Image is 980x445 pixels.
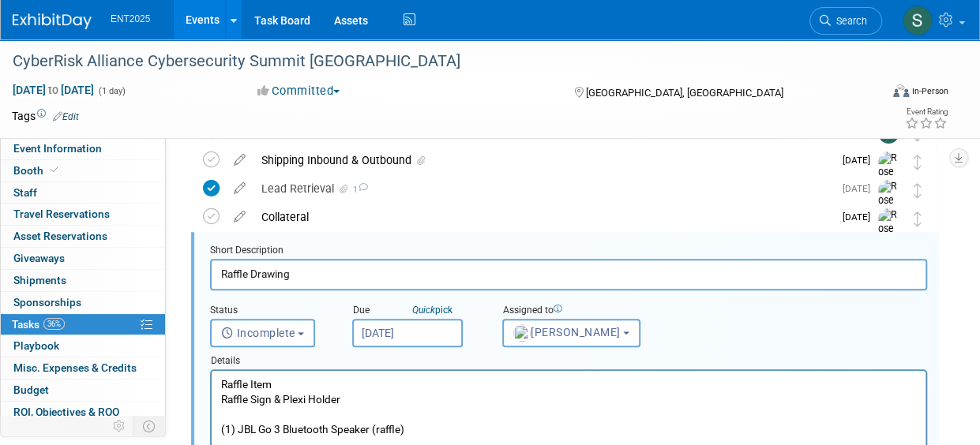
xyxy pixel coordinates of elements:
[210,347,927,369] div: Details
[12,83,95,97] span: [DATE] [DATE]
[914,211,922,226] i: Move task
[12,108,79,124] td: Tags
[351,185,368,195] span: 1
[13,361,137,374] span: Misc. Expenses & Credits
[253,147,833,174] div: Shipping Inbound & Outbound
[46,84,61,96] span: to
[13,383,49,396] span: Budget
[352,304,479,319] div: Due
[226,153,253,167] a: edit
[133,416,166,436] td: Toggle Event Tabs
[513,326,621,338] span: [PERSON_NAME]
[914,183,922,198] i: Move task
[1,160,165,181] a: Booth
[878,180,902,236] img: Rose Bodin
[13,339,59,352] span: Playbook
[226,210,253,224] a: edit
[253,204,833,230] div: Collateral
[13,13,92,29] img: ExhibitDay
[1,402,165,423] a: ROI, Objectives & ROO
[843,211,878,222] span: [DATE]
[409,304,456,316] a: Quickpick
[1,380,165,401] a: Budget
[1,292,165,313] a: Sponsorships
[412,305,435,316] i: Quick
[1,270,165,291] a: Shipments
[51,166,58,174] i: Booth reservation complete
[210,319,315,347] button: Incomplete
[7,47,869,76] div: CyberRisk Alliance Cybersecurity Summit [GEOGRAPHIC_DATA]
[502,319,640,347] button: [PERSON_NAME]
[210,304,329,319] div: Status
[352,319,463,347] input: Due Date
[878,208,902,264] img: Rose Bodin
[903,6,933,36] img: Stephanie Silva
[13,142,102,155] span: Event Information
[13,164,62,177] span: Booth
[13,186,37,199] span: Staff
[13,406,119,418] span: ROI, Objectives & ROO
[878,151,902,208] img: Rose Bodin
[1,357,165,379] a: Misc. Expenses & Credits
[53,111,79,122] a: Edit
[809,7,882,35] a: Search
[13,274,66,286] span: Shipments
[812,82,948,106] div: Event Format
[13,208,110,220] span: Travel Reservations
[843,183,878,194] span: [DATE]
[1,138,165,159] a: Event Information
[1,226,165,247] a: Asset Reservations
[253,175,833,202] div: Lead Retrieval
[210,259,927,290] input: Name of task or a short description
[905,108,948,116] div: Event Rating
[43,318,65,330] span: 36%
[831,15,867,27] span: Search
[97,86,126,96] span: (1 day)
[106,416,133,436] td: Personalize Event Tab Strip
[13,296,81,309] span: Sponsorships
[893,84,909,97] img: Format-Inperson.png
[111,13,150,24] span: ENT2025
[1,335,165,357] a: Playbook
[210,244,927,259] div: Short Description
[1,182,165,204] a: Staff
[914,155,922,170] i: Move task
[843,155,878,166] span: [DATE]
[1,314,165,335] a: Tasks36%
[13,230,107,242] span: Asset Reservations
[502,304,664,319] div: Assigned to
[221,327,295,339] span: Incomplete
[1,204,165,225] a: Travel Reservations
[911,85,948,97] div: In-Person
[252,83,346,99] button: Committed
[226,181,253,196] a: edit
[1,248,165,269] a: Giveaways
[12,318,65,331] span: Tasks
[585,87,783,99] span: [GEOGRAPHIC_DATA], [GEOGRAPHIC_DATA]
[13,252,65,264] span: Giveaways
